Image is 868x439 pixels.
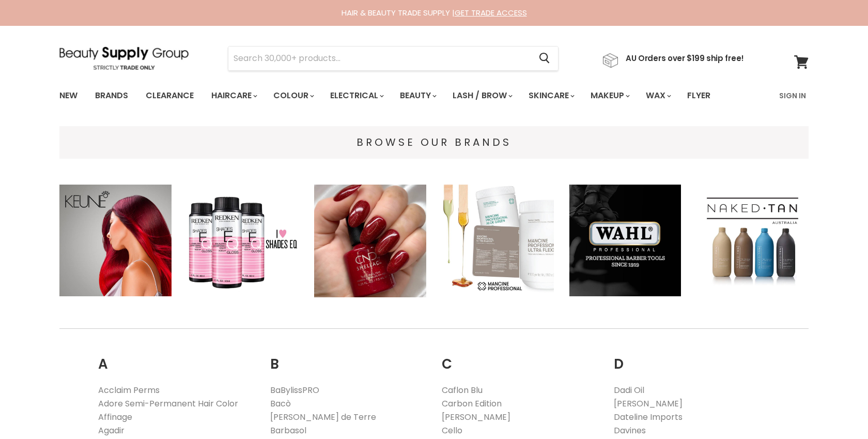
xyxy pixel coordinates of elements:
div: HAIR & BEAUTY TRADE SUPPLY | [47,8,822,18]
a: Cello [442,425,462,436]
a: Lash / Brow [445,85,519,107]
a: GET TRADE ACCESS [455,7,527,18]
h2: A [98,340,255,375]
a: Dadi Oil [614,384,644,396]
a: [PERSON_NAME] [442,411,510,423]
h2: B [270,340,427,375]
form: Product [228,46,559,71]
a: Carbon Edition [442,398,502,410]
a: Clearance [138,85,202,107]
a: Sign In [773,85,812,107]
h4: BROWSE OUR BRANDS [59,137,809,148]
a: Brands [87,85,136,107]
a: [PERSON_NAME] de Terre [270,411,376,423]
a: BaBylissPRO [270,384,319,396]
a: Acclaim Perms [98,384,160,396]
a: Adore Semi-Permanent Hair Color [98,398,238,410]
a: New [52,85,85,107]
nav: Main [47,81,822,111]
a: Affinage [98,411,132,423]
a: Dateline Imports [614,411,683,423]
h2: C [442,340,598,375]
a: Colour [266,85,320,107]
a: Bacò [270,398,291,410]
a: Skincare [521,85,581,107]
a: Barbasol [270,425,306,436]
a: Makeup [583,85,636,107]
input: Search [228,47,531,70]
h2: D [614,340,770,375]
a: Electrical [322,85,390,107]
a: [PERSON_NAME] [614,398,683,410]
a: Agadir [98,425,125,436]
a: Davines [614,425,646,436]
a: Flyer [679,85,718,107]
a: Caflon Blu [442,384,483,396]
button: Search [531,47,558,70]
ul: Main menu [52,81,746,111]
a: Wax [638,85,677,107]
a: Haircare [204,85,263,107]
a: Beauty [392,85,443,107]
